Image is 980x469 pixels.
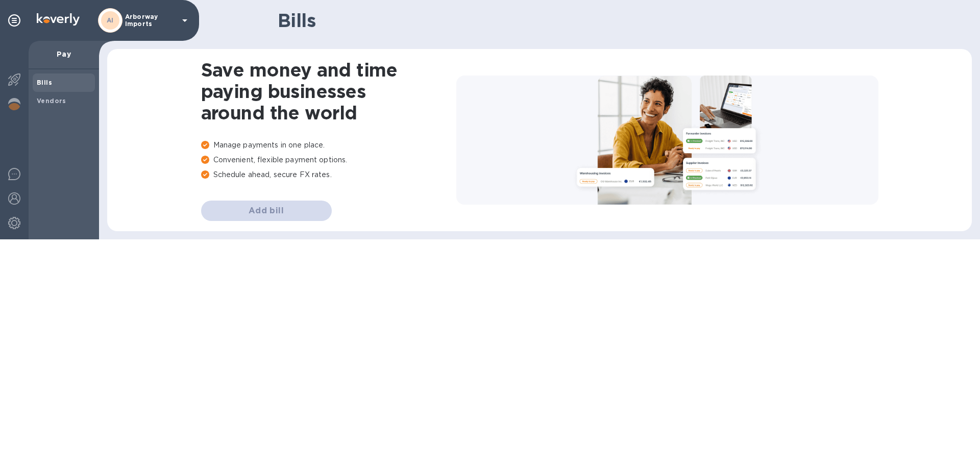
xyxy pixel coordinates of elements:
[125,13,176,28] p: Arborway Imports
[37,79,52,86] b: Bills
[4,10,24,31] div: Unpin categories
[201,169,456,180] p: Schedule ahead, secure FX rates.
[37,49,91,59] p: Pay
[201,155,456,165] p: Convenient, flexible payment options.
[37,13,80,26] img: Logo
[278,10,964,31] h1: Bills
[107,16,114,24] b: AI
[37,97,66,105] b: Vendors
[201,140,456,151] p: Manage payments in one place.
[201,59,456,124] h1: Save money and time paying businesses around the world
